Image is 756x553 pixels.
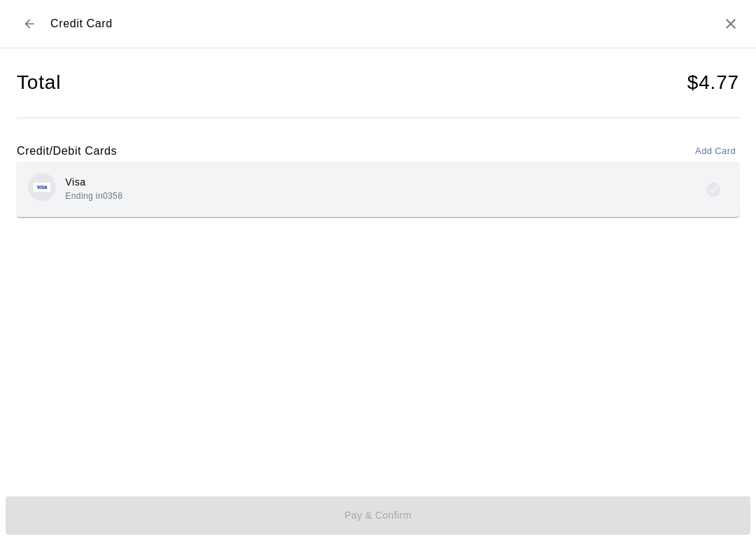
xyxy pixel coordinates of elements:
[65,191,122,201] span: Ending in 0358
[17,11,113,36] div: Credit Card
[17,71,61,95] h4: Total
[17,11,42,36] button: Back to checkout
[17,162,739,217] button: Credit card brand logoVisaEnding in0358
[722,15,739,32] button: Close
[17,142,117,160] h6: Credit/Debit Cards
[65,175,122,190] p: Visa
[34,183,50,192] img: Credit card brand logo
[687,71,739,95] h4: $ 4.77
[692,141,739,162] button: Add Card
